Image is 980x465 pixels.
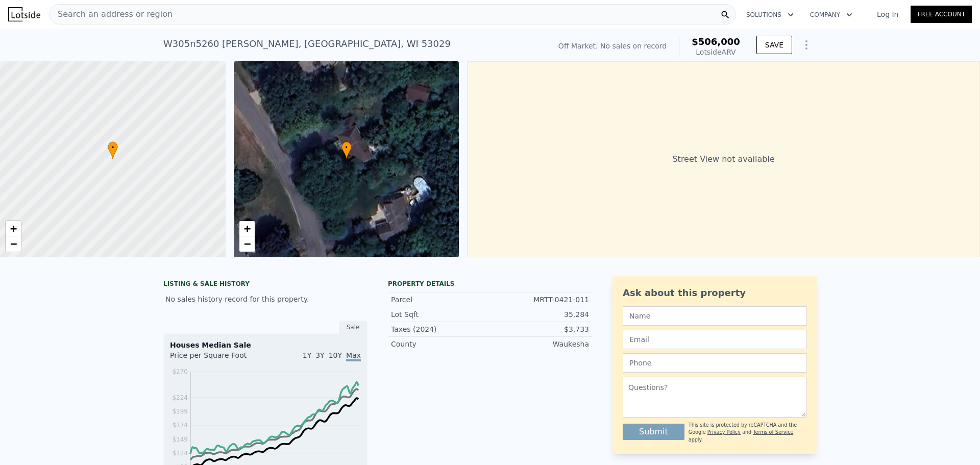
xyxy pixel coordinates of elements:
[329,351,342,359] span: 10Y
[341,143,352,152] span: •
[163,290,367,308] div: No sales history record for this property.
[172,450,188,457] tspan: $124
[753,429,793,435] a: Terms of Service
[391,295,490,305] div: Parcel
[170,350,265,366] div: Price per Square Foot
[172,368,188,375] tspan: $270
[490,339,589,349] div: Waukesha
[170,340,361,350] div: Houses Median Sale
[911,6,972,23] a: Free Account
[490,324,589,334] div: $3,733
[796,35,817,55] button: Show Options
[802,6,861,24] button: Company
[388,280,592,288] div: Property details
[738,6,802,24] button: Solutions
[172,436,188,443] tspan: $149
[490,295,589,305] div: MRTT-0421-011
[243,222,250,235] span: +
[391,324,490,334] div: Taxes (2024)
[243,237,250,250] span: −
[10,222,17,235] span: +
[172,422,188,429] tspan: $174
[558,41,667,51] div: Off Market. No sales on record
[172,394,188,401] tspan: $224
[623,424,684,440] button: Submit
[467,61,980,257] div: Street View not available
[163,280,367,290] div: LISTING & SALE HISTORY
[623,353,806,373] input: Phone
[341,141,352,159] div: •
[490,309,589,320] div: 35,284
[391,309,490,320] div: Lot Sqft
[623,286,806,300] div: Ask about this property
[315,351,324,359] span: 3Y
[623,306,806,326] input: Name
[239,236,255,252] a: Zoom out
[6,236,21,252] a: Zoom out
[163,37,451,51] div: W305n5260 [PERSON_NAME] , [GEOGRAPHIC_DATA] , WI 53029
[303,351,311,359] span: 1Y
[239,221,255,236] a: Zoom in
[391,339,490,349] div: County
[8,7,40,21] img: Lotside
[108,143,118,152] span: •
[346,351,361,361] span: Max
[108,141,118,159] div: •
[865,9,911,19] a: Log In
[689,422,806,444] div: This site is protected by reCAPTCHA and the Google and apply.
[692,36,740,47] span: $506,000
[172,408,188,415] tspan: $199
[707,429,741,435] a: Privacy Policy
[692,47,740,57] div: Lotside ARV
[10,237,17,250] span: −
[339,321,367,334] div: Sale
[50,8,173,20] span: Search an address or region
[6,221,21,236] a: Zoom in
[623,330,806,349] input: Email
[756,36,792,54] button: SAVE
